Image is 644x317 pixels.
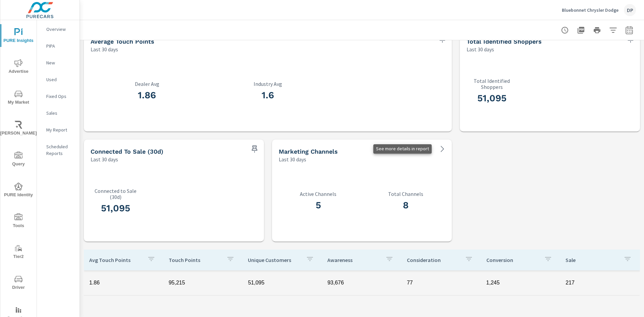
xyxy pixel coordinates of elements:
[2,275,35,292] span: Driver
[91,188,141,200] p: Connected to Sale (30d)
[413,145,421,153] span: Available Channels: Display, Search, Social, Video, Audio, CTV, Email, SMS.
[407,257,460,263] p: Consideration
[37,24,79,34] div: Overview
[91,81,203,87] p: Dealer Avg
[46,43,74,49] p: PIPA
[279,191,358,197] p: Active Channels
[467,38,542,45] h5: Total Identified Shoppers
[37,74,79,85] div: Used
[46,143,74,157] p: Scheduled Reports
[2,90,35,106] span: My Market
[91,90,203,101] h3: 1.86
[327,257,380,263] p: Awareness
[401,274,481,291] td: 77
[467,45,494,53] p: Last 30 days
[2,213,35,230] span: Tools
[91,155,118,163] p: Last 30 days
[624,4,636,16] div: DP
[91,203,141,214] h3: 51,095
[366,200,445,211] h3: 8
[243,274,322,291] td: 51,095
[574,23,588,37] button: "Export Report to PDF"
[37,41,79,51] div: PIPA
[46,59,74,66] p: New
[211,81,324,87] p: Industry Avg
[91,45,118,53] p: Last 30 days
[566,257,618,263] p: Sale
[163,274,243,291] td: 95,215
[481,274,560,291] td: 1,245
[89,257,142,263] p: Avg Touch Points
[91,38,154,45] h5: Average Touch Points
[46,93,74,100] p: Fixed Ops
[37,142,79,158] div: Scheduled Reports
[46,126,74,133] p: My Report
[2,59,35,75] span: Advertise
[366,191,445,197] p: Total Channels
[279,148,338,155] h5: Marketing Channels
[623,23,636,37] button: Select Date Range
[211,90,324,101] h3: 1.6
[37,125,79,135] div: My Report
[424,144,434,154] span: Save this to your personalized report
[2,244,35,261] span: Tier2
[279,200,358,211] h3: 5
[560,274,640,291] td: 217
[467,78,517,90] p: Total Identified Shoppers
[46,76,74,83] p: Used
[37,108,79,118] div: Sales
[46,110,74,116] p: Sales
[590,23,604,37] button: Print Report
[248,257,301,263] p: Unique Customers
[2,28,35,45] span: PURE Insights
[169,257,221,263] p: Touch Points
[249,144,260,154] span: Save this to your personalized report
[2,121,35,137] span: [PERSON_NAME]
[2,152,35,168] span: Query
[467,93,517,104] h3: 51,095
[84,274,163,291] td: 1.86
[37,58,79,68] div: New
[322,274,401,291] td: 93,676
[606,23,620,37] button: Apply Filters
[279,155,306,163] p: Last 30 days
[486,257,539,263] p: Conversion
[37,91,79,101] div: Fixed Ops
[46,26,74,33] p: Overview
[2,182,35,199] span: PURE Identity
[562,7,619,13] p: Bluebonnet Chrysler Dodge
[91,148,163,155] h5: Connected to Sale (30d)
